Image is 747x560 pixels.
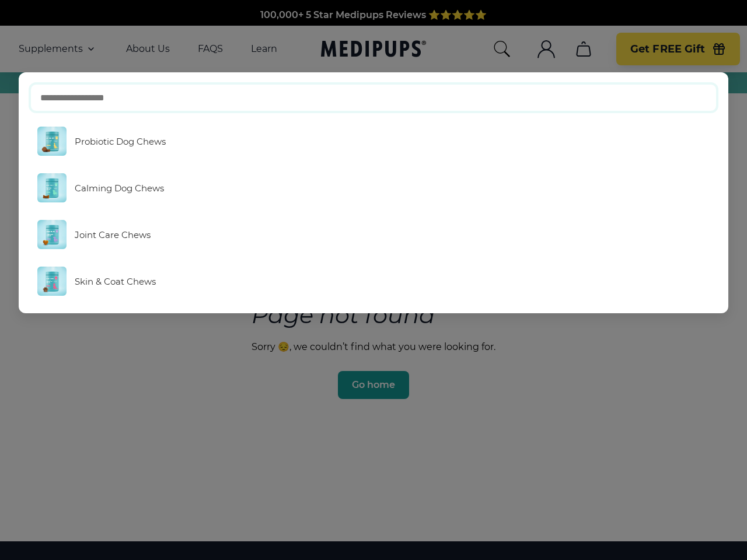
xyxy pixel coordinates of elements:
a: Joint Care Chews [30,214,717,255]
span: Joint Care Chews [75,229,151,240]
img: Probiotic Dog Chews [37,127,67,156]
a: Skin & Coat Chews [30,261,717,302]
img: Calming Dog Chews [37,173,67,202]
a: Calming Dog Chews [30,167,717,208]
a: Probiotic Dog Chews [30,121,717,162]
img: Skin & Coat Chews [37,267,67,296]
span: Calming Dog Chews [75,183,164,194]
span: Probiotic Dog Chews [75,136,166,147]
span: Skin & Coat Chews [75,276,156,287]
img: Joint Care Chews [37,220,67,249]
